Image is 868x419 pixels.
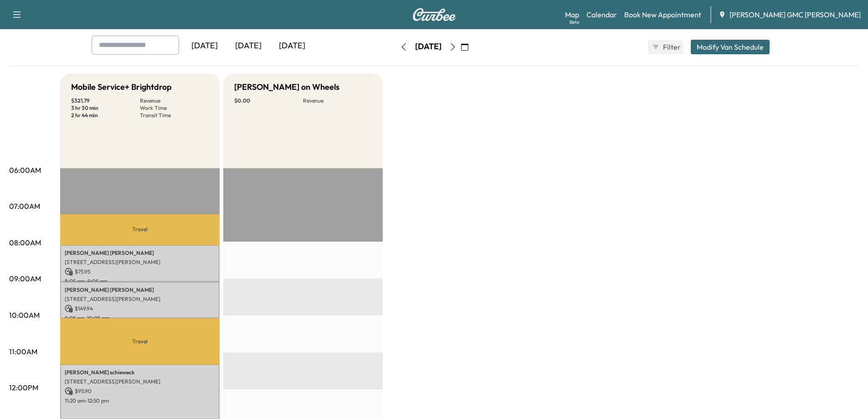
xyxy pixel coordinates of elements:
p: 2 hr 44 min [71,112,140,119]
h5: [PERSON_NAME] on Wheels [234,81,339,93]
p: $ 95.90 [65,387,215,395]
span: Filter [663,41,679,52]
p: $ 75.95 [65,268,215,276]
p: Revenue [303,97,372,104]
h5: Mobile Service+ Brightdrop [71,81,172,93]
div: [DATE] [270,36,314,57]
a: Calendar [586,9,617,20]
p: 10:00AM [9,310,40,321]
button: Filter [648,40,683,54]
p: Travel [60,214,220,245]
p: $ 149.94 [65,305,215,313]
img: Curbee Logo [412,8,456,21]
p: 09:00AM [9,273,41,284]
p: Transit Time [140,112,209,119]
p: $ 321.79 [71,97,140,104]
div: [DATE] [226,36,270,57]
div: [DATE] [415,41,442,52]
p: [PERSON_NAME] schieweck [65,369,215,376]
p: Work Time [140,104,209,112]
div: Beta [570,19,579,26]
span: [PERSON_NAME] GMC [PERSON_NAME] [729,9,861,20]
p: 08:00AM [9,237,41,248]
p: 07:00AM [9,201,40,212]
p: 11:20 am - 12:50 pm [65,397,215,404]
button: Modify Van Schedule [691,40,770,54]
p: 11:00AM [9,346,37,357]
p: [STREET_ADDRESS][PERSON_NAME] [65,295,215,303]
p: [PERSON_NAME] [PERSON_NAME] [65,249,215,257]
p: [STREET_ADDRESS][PERSON_NAME] [65,378,215,385]
p: 9:05 am - 10:05 am [65,315,215,322]
p: $ 0.00 [234,97,303,104]
p: Travel [60,318,220,364]
p: Revenue [140,97,209,104]
a: Book New Appointment [624,9,701,20]
p: [PERSON_NAME] [PERSON_NAME] [65,286,215,294]
div: [DATE] [183,36,226,57]
a: MapBeta [565,9,579,20]
p: 06:00AM [9,165,41,176]
p: 3 hr 30 min [71,104,140,112]
p: 12:00PM [9,382,38,393]
p: [STREET_ADDRESS][PERSON_NAME] [65,259,215,266]
p: 8:05 am - 9:05 am [65,278,215,285]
